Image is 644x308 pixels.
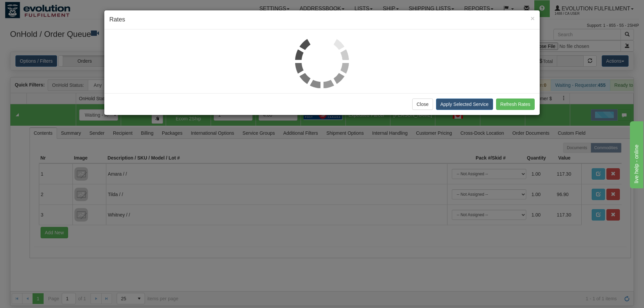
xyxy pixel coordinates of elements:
[496,99,535,110] button: Refresh Rates
[436,99,493,110] button: Apply Selected Service
[5,4,62,12] div: live help - online
[629,120,643,188] iframe: chat widget
[412,99,433,110] button: Close
[531,14,535,22] span: ×
[295,35,349,88] img: loader.gif
[109,15,535,24] h4: Rates
[531,15,535,22] button: Close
